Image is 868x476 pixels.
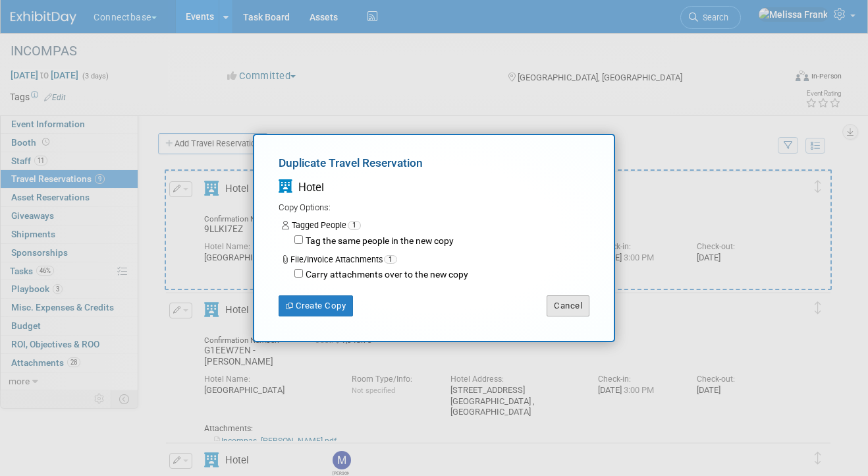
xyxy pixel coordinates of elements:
[279,295,353,316] button: Create Copy
[282,254,589,266] div: File/Invoice Attachments
[279,155,589,177] div: Duplicate Travel Reservation
[303,235,454,248] label: Tag the same people in the new copy
[298,181,324,194] span: Hotel
[384,255,397,264] span: 1
[547,295,589,316] button: Cancel
[282,220,589,231] div: Tagged People
[279,202,589,214] div: Copy Options:
[348,221,361,230] span: 1
[303,268,468,282] label: Carry attachments over to the new copy
[279,180,292,194] i: Hotel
